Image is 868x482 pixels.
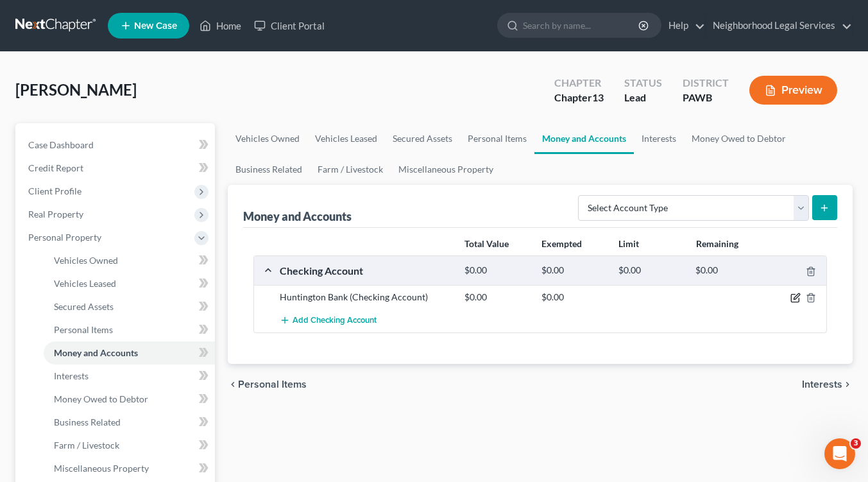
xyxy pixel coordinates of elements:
a: Business Related [44,411,215,434]
div: Chapter [554,90,604,105]
strong: Total Value [464,238,509,249]
span: Secured Assets [54,301,114,312]
span: New Case [134,21,177,31]
a: Farm / Livestock [44,434,215,457]
span: Money and Accounts [54,347,138,358]
a: Interests [44,365,215,388]
div: $0.00 [612,264,689,277]
a: Vehicles Owned [44,249,215,272]
span: Vehicles Owned [54,255,118,266]
button: chevron_left Personal Items [228,379,307,390]
span: Client Profile [28,185,81,196]
a: Neighborhood Legal Services [706,14,852,37]
strong: Limit [618,238,639,249]
span: Business Related [54,417,121,427]
span: Add Checking Account [293,316,377,326]
a: Money Owed to Debtor [684,123,794,154]
span: 3 [851,438,861,449]
a: Business Related [228,154,310,185]
button: Add Checking Account [280,309,377,332]
button: Interests chevron_right [802,379,853,390]
a: Client Portal [248,14,331,37]
span: Vehicles Leased [54,278,116,289]
a: Money and Accounts [44,341,215,365]
a: Secured Assets [385,123,460,154]
div: Lead [624,90,662,105]
strong: Exempted [541,238,582,249]
span: 13 [592,91,604,103]
span: Miscellaneous Property [54,463,149,474]
div: $0.00 [689,264,766,277]
a: Money and Accounts [534,123,634,154]
span: Credit Report [28,162,83,173]
div: District [683,76,729,90]
a: Money Owed to Debtor [44,388,215,411]
a: Case Dashboard [18,133,215,157]
a: Home [193,14,248,37]
div: $0.00 [535,264,612,277]
i: chevron_right [842,379,853,390]
a: Miscellaneous Property [391,154,501,185]
div: Status [624,76,662,90]
span: Real Property [28,209,83,219]
strong: Remaining [696,238,738,249]
div: Huntington Bank (Checking Account) [273,291,458,304]
a: Farm / Livestock [310,154,391,185]
a: Personal Items [460,123,534,154]
a: Secured Assets [44,295,215,318]
div: Money and Accounts [243,209,352,224]
a: Vehicles Leased [44,272,215,295]
span: Personal Items [54,324,113,335]
span: Interests [54,370,89,381]
span: Personal Property [28,232,101,243]
div: PAWB [683,90,729,105]
i: chevron_left [228,379,238,390]
a: Vehicles Leased [307,123,385,154]
span: Personal Items [238,379,307,390]
span: Interests [802,379,842,390]
span: Case Dashboard [28,139,94,150]
a: Credit Report [18,157,215,180]
a: Personal Items [44,318,215,341]
div: $0.00 [458,264,535,277]
span: [PERSON_NAME] [15,80,137,99]
a: Help [662,14,705,37]
input: Search by name... [523,13,640,37]
div: $0.00 [458,291,535,304]
div: Checking Account [273,264,458,277]
a: Interests [634,123,684,154]
span: Money Owed to Debtor [54,393,148,404]
a: Miscellaneous Property [44,457,215,480]
div: $0.00 [535,291,612,304]
iframe: Intercom live chat [824,438,855,469]
a: Vehicles Owned [228,123,307,154]
button: Preview [749,76,837,105]
span: Farm / Livestock [54,440,119,451]
div: Chapter [554,76,604,90]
